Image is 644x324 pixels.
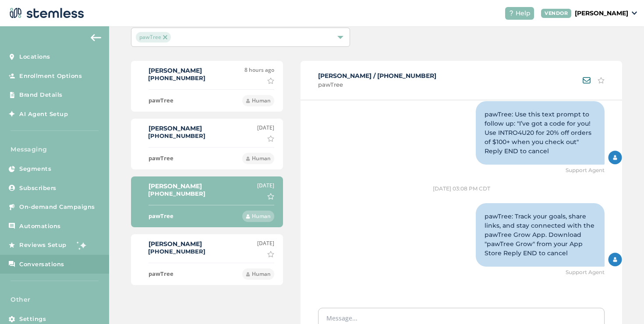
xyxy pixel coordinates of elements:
[566,268,605,276] span: Support Agent
[19,53,50,61] span: Locations
[575,9,628,18] p: [PERSON_NAME]
[252,155,271,162] span: Human
[149,125,205,131] label: [PERSON_NAME]
[148,74,205,81] label: [PHONE_NUMBER]
[541,9,571,18] div: VENDOR
[148,132,205,139] label: [PHONE_NUMBER]
[7,4,84,22] img: logo-dark-0685b13c.svg
[19,184,57,193] span: Subscribers
[19,91,63,99] span: Brand Details
[252,212,271,220] span: Human
[149,96,173,105] label: pawTree
[632,11,637,15] img: icon_down-arrow-small-66adaf34.svg
[318,81,436,89] span: pawTree
[433,185,490,193] label: [DATE] 03:08 PM CDT
[257,182,274,190] label: [DATE]
[485,110,591,155] span: pawTree: Use this text prompt to follow up: "I’ve got a code for you! Use INTRO4U20 for 20% off o...
[566,166,605,174] span: Support Agent
[516,9,531,18] span: Help
[19,165,51,173] span: Segments
[148,248,205,255] label: [PHONE_NUMBER]
[148,190,205,197] label: [PHONE_NUMBER]
[19,222,61,231] span: Automations
[19,72,82,81] span: Enrollment Options
[149,183,205,189] label: [PERSON_NAME]
[257,124,274,132] label: [DATE]
[244,66,274,74] label: 8 hours ago
[149,154,173,163] label: pawTree
[19,241,67,250] span: Reviews Setup
[608,151,622,165] img: Agent Icon
[485,212,594,257] span: pawTree: Track your goals, share links, and stay connected with the pawTree Grow App. Download "p...
[19,110,68,119] span: AI Agent Setup
[509,11,514,16] img: icon-help-white-03924b79.svg
[19,203,95,211] span: On-demand Campaigns
[91,34,101,41] img: icon-arrow-back-accent-c549486e.svg
[73,236,91,254] img: glitter-stars-b7820f95.gif
[136,32,171,42] span: pawTree
[252,97,271,105] span: Human
[257,239,274,247] label: [DATE]
[149,67,205,74] label: [PERSON_NAME]
[149,241,205,247] label: [PERSON_NAME]
[19,260,64,269] span: Conversations
[318,71,436,89] div: [PERSON_NAME] / [PHONE_NUMBER]
[19,315,46,324] span: Settings
[149,212,173,221] label: pawTree
[163,35,167,39] img: icon-close-accent-8a337256.svg
[608,253,622,267] img: Agent Icon
[149,270,173,278] label: pawTree
[252,270,271,278] span: Human
[600,282,644,324] iframe: Chat Widget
